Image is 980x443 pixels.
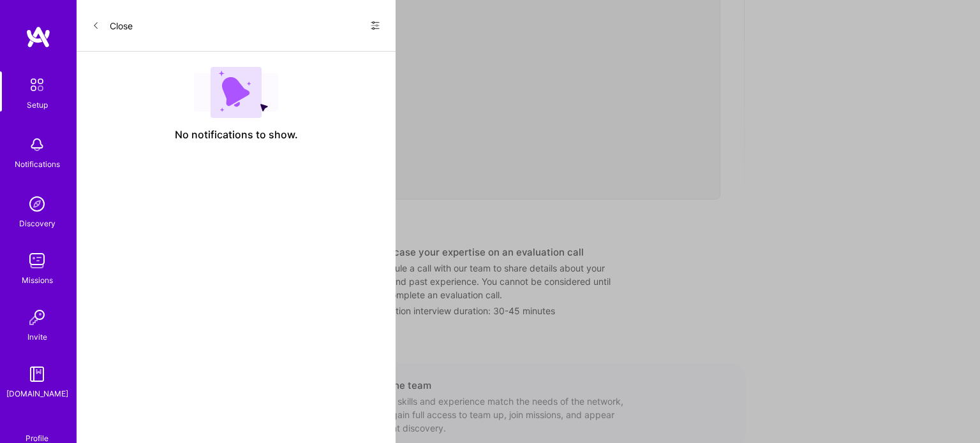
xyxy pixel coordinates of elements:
img: discovery [24,191,50,217]
img: guide book [24,361,50,387]
div: [DOMAIN_NAME] [6,387,68,400]
img: Invite [24,305,50,330]
div: Invite [27,330,47,344]
img: bell [24,132,50,157]
span: No notifications to show. [175,128,298,142]
img: setup [24,71,50,98]
img: empty [194,67,278,118]
img: teamwork [24,248,50,273]
div: Setup [27,98,48,112]
div: Notifications [15,157,60,171]
div: Discovery [19,217,56,230]
div: Missions [22,273,53,287]
img: logo [26,25,51,48]
button: Close [92,15,133,36]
